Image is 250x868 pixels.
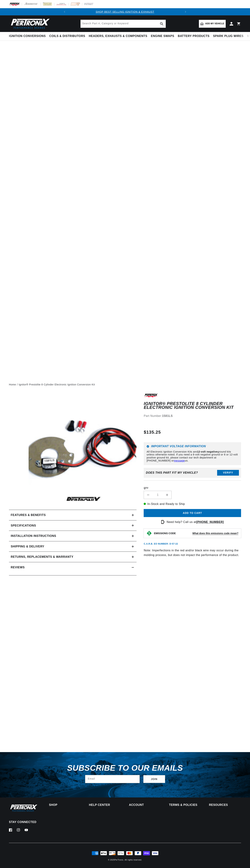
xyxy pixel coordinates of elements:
summary: Battery Products [176,32,211,40]
a: message [174,459,185,462]
p: Stay Connected [9,820,37,824]
p: Need help? Call us at [167,520,224,524]
span: Battery Products [178,34,209,38]
div: 1 of 2 [68,10,182,14]
summary: Ignition Conversions [9,32,48,40]
summary: Installation instructions [9,531,137,541]
summary: Terms & policies [169,804,201,806]
p: C.A.R.B. EO Number: D-57-22 [144,542,178,545]
p: In-Stock and Ready to Ship [144,502,241,506]
span: Headers, Exhausts & Components [89,34,147,38]
h2: Installation instructions [11,534,56,538]
summary: Coils & Distributors [48,32,87,40]
a: Ignitor® Prestolite 8 Cylinder Electronic Ignition Conversion Kit [19,383,95,386]
img: Emissions code [146,530,152,536]
summary: Help Center [89,804,121,806]
h2: Returns, Replacements & Warranty [11,555,73,559]
a: SHOP BEST SELLING IGNITION & EXHAUST [96,10,154,13]
button: Translation missing: en.sections.announcements.previous_announcement [61,8,68,15]
summary: Returns, Replacements & Warranty [9,552,137,562]
span: $135.25 [144,429,161,435]
h2: Shipping & Delivery [11,544,44,549]
span: Add my vehicle [205,22,224,25]
div: Does This part fit My vehicle? [146,471,198,474]
button: search button [158,20,166,28]
div: Note: Imperfections in the red and/or black wire may occur during the molding process, but does n... [144,393,241,607]
h2: Features & Benefits [11,513,46,517]
nav: breadcrumbs [9,383,241,386]
h2: Specifications [11,523,36,528]
summary: Shipping & Delivery [9,541,137,552]
summary: Spark Plug Wires [211,32,245,40]
img: Pertronix [9,804,38,812]
p: All Electronic Ignition Conversion Kits are ground kits unless otherwise noted. If you need a 6-v... [147,450,238,462]
summary: Engine Swaps [149,32,176,40]
div: Part Number: [144,414,241,418]
strong: 12-volt negative [197,450,217,453]
button: EMISSIONS CODEWhat does this emissions code mean? [154,532,238,535]
button: Verify [217,470,239,476]
input: Search Part #, Category or Keyword [81,20,166,28]
a: PerTronix [115,859,123,861]
media-gallery: Gallery Viewer [9,393,137,503]
h3: Subscribe to our emails [67,765,183,771]
div: Announcement [68,10,182,14]
h1: Ignitor® Prestolite 8 Cylinder Electronic Ignition Conversion Kit [144,402,241,409]
input: Email [85,775,140,783]
small: © 2025 . [108,859,124,861]
span: Spark Plug Wires [213,34,243,38]
label: QTY [144,487,241,490]
strong: EMISSIONS CODE [154,532,176,535]
button: Add to cart [144,509,241,517]
summary: Resources [209,804,241,806]
a: [PHONE_NUMBER] [196,520,224,523]
small: All rights reserved. [125,859,142,861]
h6: Important Voltage Information [147,445,238,448]
span: Ignition Conversions [9,34,46,38]
a: Home [9,383,16,386]
button: Translation missing: en.sections.announcements.next_announcement [182,8,189,15]
summary: Specifications [9,520,137,531]
img: Pertronix [9,18,50,30]
summary: Account [129,804,161,806]
summary: Features & Benefits [9,510,137,520]
summary: Reviews [9,562,137,573]
span: Coils & Distributors [49,34,85,38]
strong: What does this emissions code mean? [192,532,238,535]
strong: 1581LS [162,414,173,417]
a: Add my vehicle [199,20,226,28]
summary: Headers, Exhausts & Components [87,32,149,40]
button: Subscribe [143,775,165,783]
summary: Shop [49,804,81,806]
span: Engine Swaps [151,34,174,38]
h2: Reviews [11,565,25,570]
